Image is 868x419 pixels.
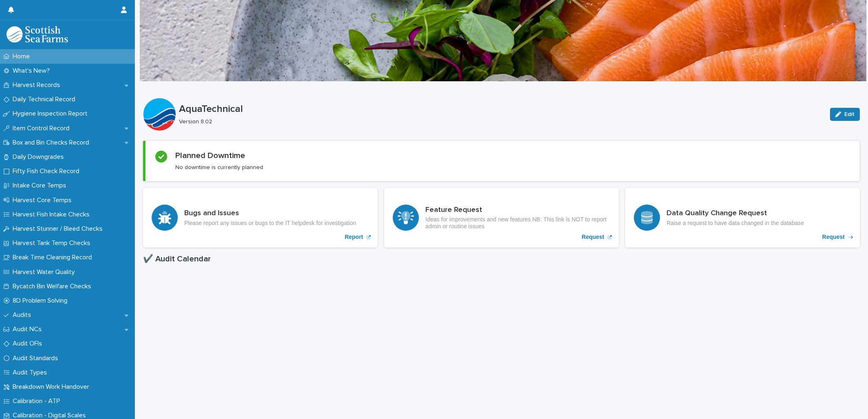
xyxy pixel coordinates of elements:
h2: Planned Downtime [175,151,245,160]
p: Report [345,234,363,241]
p: Daily Downgrades [9,153,70,161]
p: Harvest Core Temps [9,196,78,204]
p: Breakdown Work Handover [9,383,96,391]
p: No downtime is currently planned [175,164,263,171]
p: Home [9,53,36,60]
p: Daily Technical Record [9,96,82,103]
p: Version 8.02 [179,118,820,125]
button: Edit [830,108,860,121]
p: Request [822,234,845,241]
p: Please report any issues or bugs to the IT helpdesk for investigation [184,220,356,227]
p: Audit Standards [9,354,65,362]
h3: Feature Request [425,206,610,215]
p: Harvest Records [9,81,67,89]
p: Fifty Fish Check Record [9,167,86,175]
img: mMrefqRFQpe26GRNOUkG [7,26,68,42]
h1: ✔️ Audit Calendar [143,254,860,264]
a: Request [384,188,619,247]
p: Audits [9,311,38,319]
p: Request [582,234,604,241]
p: Item Control Record [9,125,76,132]
p: Break Time Cleaning Record [9,254,98,261]
p: What's New? [9,67,56,75]
p: Audit OFIs [9,340,49,348]
p: 8D Problem Solving [9,297,74,305]
a: Report [143,188,378,247]
p: Box and Bin Checks Record [9,139,96,147]
p: Raise a request to have data changed in the database [667,220,804,227]
p: Calibration - ATP [9,397,67,405]
p: Ideas for improvements and new features NB: This link is NOT to report admin or routine issues [425,216,610,230]
p: Bycatch Bin Welfare Checks [9,283,98,290]
p: Harvest Stunner / Bleed Checks [9,225,109,233]
p: Intake Core Temps [9,182,73,189]
span: Edit [844,111,855,117]
p: Audit NCs [9,325,48,333]
a: Request [625,188,860,247]
p: Harvest Water Quality [9,268,81,276]
p: Harvest Fish Intake Checks [9,211,96,218]
p: Hygiene Inspection Report [9,110,94,118]
p: Audit Types [9,369,54,377]
p: Harvest Tank Temp Checks [9,239,97,247]
p: AquaTechnical [179,103,823,115]
h3: Data Quality Change Request [667,209,804,218]
h3: Bugs and Issues [184,209,356,218]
